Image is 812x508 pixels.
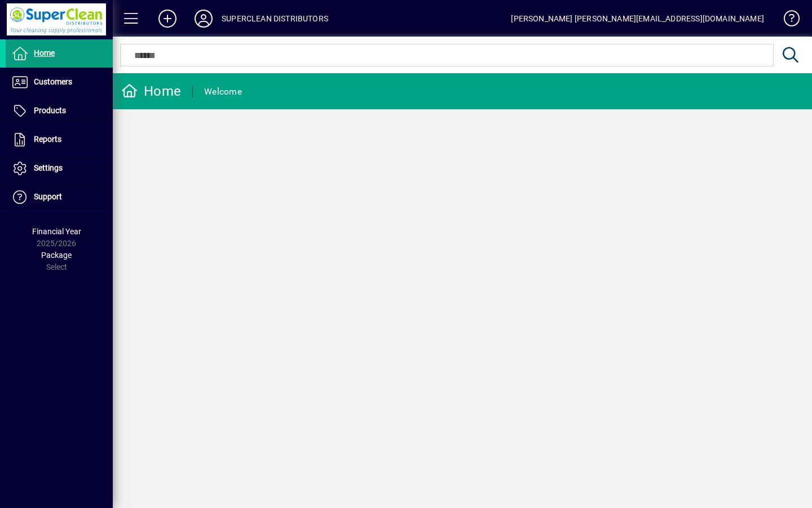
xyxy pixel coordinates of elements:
[775,2,798,39] a: Knowledge Base
[34,192,62,201] span: Support
[34,48,55,57] span: Home
[41,251,72,260] span: Package
[32,227,81,236] span: Financial Year
[34,106,66,115] span: Products
[511,10,764,28] div: [PERSON_NAME] [PERSON_NAME][EMAIL_ADDRESS][DOMAIN_NAME]
[149,8,186,29] button: Add
[222,10,328,28] div: SUPERCLEAN DISTRIBUTORS
[121,82,181,100] div: Home
[6,154,113,182] a: Settings
[34,163,63,172] span: Settings
[6,97,113,125] a: Products
[34,135,61,144] span: Reports
[6,183,113,211] a: Support
[204,83,242,101] div: Welcome
[6,126,113,154] a: Reports
[34,77,72,86] span: Customers
[6,68,113,96] a: Customers
[186,8,222,29] button: Profile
